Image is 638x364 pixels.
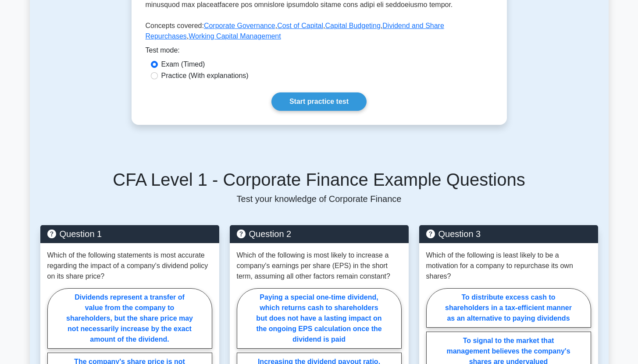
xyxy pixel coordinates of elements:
[426,229,591,239] h5: Question 3
[40,169,598,190] h5: CFA Level 1 - Corporate Finance Example Questions
[237,250,402,282] p: Which of the following is most likely to increase a company's earnings per share (EPS) in the sho...
[146,21,493,45] p: Concepts covered: , , , ,
[161,59,205,70] label: Exam (Timed)
[204,22,275,29] a: Corporate Governance
[40,194,598,204] p: Test your knowledge of Corporate Finance
[47,288,212,349] label: Dividends represent a transfer of value from the company to shareholders, but the share price may...
[426,250,591,282] p: Which of the following is least likely to be a motivation for a company to repurchase its own sha...
[161,71,249,81] label: Practice (With explanations)
[271,92,367,111] a: Start practice test
[146,45,493,59] div: Test mode:
[277,22,323,29] a: Cost of Capital
[47,229,212,239] h5: Question 1
[237,229,402,239] h5: Question 2
[237,288,402,349] label: Paying a special one-time dividend, which returns cash to shareholders but does not have a lastin...
[325,22,381,29] a: Capital Budgeting
[47,250,212,282] p: Which of the following statements is most accurate regarding the impact of a company's dividend p...
[426,288,591,328] label: To distribute excess cash to shareholders in a tax-efficient manner as an alternative to paying d...
[189,32,281,40] a: Working Capital Management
